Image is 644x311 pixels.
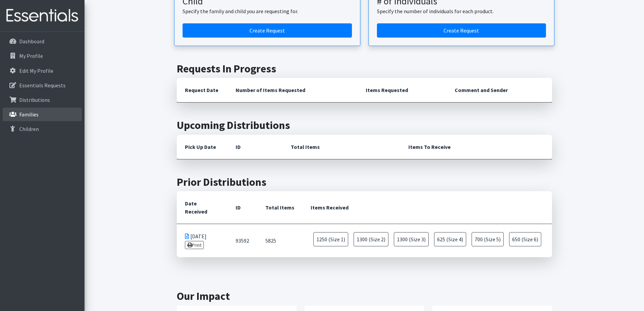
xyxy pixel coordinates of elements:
[377,23,546,38] a: Create a request by number of individuals
[177,176,552,188] h2: Prior Distributions
[183,23,352,38] a: Create a request for a child or family
[177,135,228,159] th: Pick Up Date
[228,135,283,159] th: ID
[313,232,348,246] span: 1250 (Size 1)
[19,38,44,45] p: Dashboard
[19,82,66,89] p: Essentials Requests
[434,232,466,246] span: 625 (Size 4)
[3,108,82,121] a: Families
[3,49,82,63] a: My Profile
[354,232,388,246] span: 1300 (Size 2)
[257,191,303,224] th: Total Items
[177,78,228,103] th: Request Date
[3,35,82,48] a: Dashboard
[183,7,352,15] p: Specify the family and child you are requesting for.
[177,119,552,132] h2: Upcoming Distributions
[3,64,82,77] a: Edit My Profile
[472,232,504,246] span: 700 (Size 5)
[3,93,82,107] a: Distributions
[177,290,552,303] h2: Our Impact
[19,96,50,103] p: Distributions
[19,52,43,59] p: My Profile
[400,135,552,159] th: Items To Receive
[257,224,303,258] td: 5825
[19,67,53,74] p: Edit My Profile
[19,126,39,132] p: Children
[228,78,358,103] th: Number of Items Requested
[228,224,257,258] td: 93592
[358,78,447,103] th: Items Requested
[509,232,541,246] span: 650 (Size 6)
[3,4,82,27] img: HumanEssentials
[394,232,429,246] span: 1300 (Size 3)
[3,122,82,136] a: Children
[19,111,39,118] p: Families
[177,191,228,224] th: Date Received
[177,62,552,75] h2: Requests In Progress
[283,135,400,159] th: Total Items
[185,241,204,249] a: Print
[377,7,546,15] p: Specify the number of individuals for each product.
[177,224,228,258] td: [DATE]
[447,78,552,103] th: Comment and Sender
[303,191,552,224] th: Items Received
[228,191,257,224] th: ID
[3,79,82,92] a: Essentials Requests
